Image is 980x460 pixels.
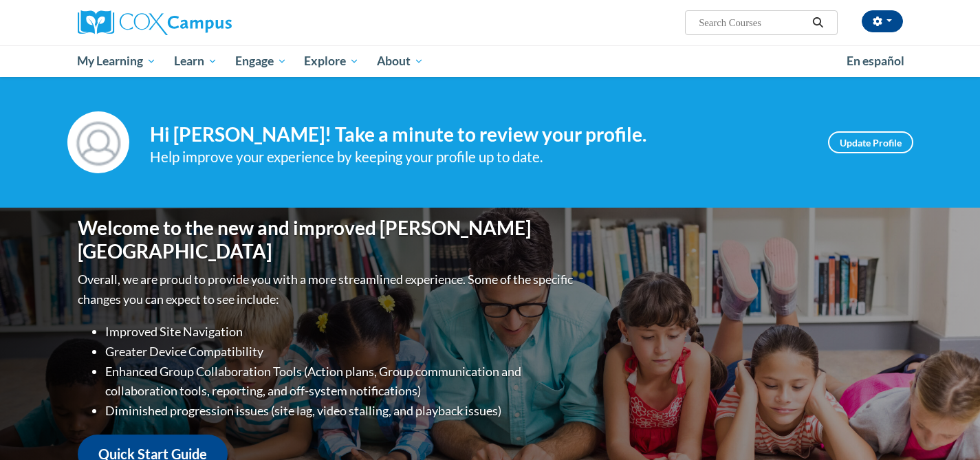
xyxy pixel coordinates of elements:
[697,14,807,31] input: Search Courses
[105,322,576,342] li: Improved Site Navigation
[67,111,129,173] img: Profile Image
[78,10,339,35] a: Cox Campus
[105,362,576,402] li: Enhanced Group Collaboration Tools (Action plans, Group communication and collaboration tools, re...
[828,131,913,153] a: Update Profile
[78,10,232,35] img: Cox Campus
[235,53,287,69] span: Engage
[78,270,576,309] p: Overall, we are proud to provide you with a more streamlined experience. Some of the specific cha...
[862,10,903,32] button: Account Settings
[368,45,433,77] a: About
[807,14,828,31] button: Search
[174,53,217,69] span: Learn
[150,123,807,146] h4: Hi [PERSON_NAME]! Take a minute to review your profile.
[377,53,424,69] span: About
[150,146,807,168] div: Help improve your experience by keeping your profile up to date.
[78,217,576,263] h1: Welcome to the new and improved [PERSON_NAME][GEOGRAPHIC_DATA]
[226,45,296,77] a: Engage
[295,45,368,77] a: Explore
[105,401,576,421] li: Diminished progression issues (site lag, video stalling, and playback issues)
[925,405,969,449] iframe: Button to launch messaging window
[304,53,359,69] span: Explore
[105,342,576,362] li: Greater Device Compatibility
[165,45,226,77] a: Learn
[69,45,166,77] a: My Learning
[77,53,156,69] span: My Learning
[847,54,904,68] span: En español
[57,45,924,77] div: Main menu
[838,47,913,76] a: En español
